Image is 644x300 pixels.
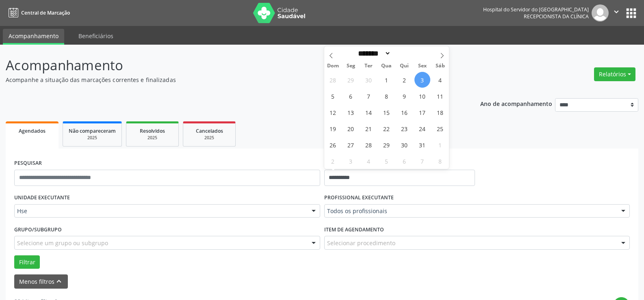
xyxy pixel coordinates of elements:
[395,63,413,69] span: Qui
[397,153,412,169] span: Novembro 6, 2025
[414,88,430,104] span: Outubro 10, 2025
[325,121,341,136] span: Outubro 19, 2025
[480,98,552,108] p: Ano de acompanhamento
[343,104,359,120] span: Outubro 13, 2025
[327,207,614,215] span: Todos os profissionais
[361,121,377,136] span: Outubro 21, 2025
[612,7,621,16] i: 
[379,88,395,104] span: Outubro 8, 2025
[69,135,116,141] div: 2025
[342,63,360,69] span: Seg
[397,121,412,136] span: Outubro 23, 2025
[414,121,430,136] span: Outubro 24, 2025
[360,63,377,69] span: Ter
[431,63,449,69] span: Sáb
[132,135,173,141] div: 2025
[377,63,395,69] span: Qua
[327,239,395,247] span: Selecionar procedimento
[609,4,624,22] button: 
[54,277,63,286] i: keyboard_arrow_up
[432,88,448,104] span: Outubro 11, 2025
[325,153,341,169] span: Novembro 2, 2025
[432,72,448,88] span: Outubro 4, 2025
[391,49,418,58] input: Year
[21,9,70,16] span: Central de Marcação
[361,104,377,120] span: Outubro 14, 2025
[483,6,589,13] div: Hospital do Servidor do [GEOGRAPHIC_DATA]
[73,29,119,43] a: Beneficiários
[325,137,341,153] span: Outubro 26, 2025
[594,67,635,81] button: Relatórios
[397,88,412,104] span: Outubro 9, 2025
[379,121,395,136] span: Outubro 22, 2025
[414,72,430,88] span: Outubro 3, 2025
[397,104,412,120] span: Outubro 16, 2025
[414,153,430,169] span: Novembro 7, 2025
[432,153,448,169] span: Novembro 8, 2025
[379,104,395,120] span: Outubro 15, 2025
[325,88,341,104] span: Outubro 5, 2025
[432,121,448,136] span: Outubro 25, 2025
[397,137,412,153] span: Outubro 30, 2025
[17,207,304,215] span: Hse
[6,6,70,19] a: Central de Marcação
[379,137,395,153] span: Outubro 29, 2025
[343,88,359,104] span: Outubro 6, 2025
[343,137,359,153] span: Outubro 27, 2025
[325,104,341,120] span: Outubro 12, 2025
[324,63,342,69] span: Dom
[14,192,70,204] label: UNIDADE EXECUTANTE
[361,88,377,104] span: Outubro 7, 2025
[14,255,40,269] button: Filtrar
[432,137,448,153] span: Novembro 1, 2025
[3,29,64,45] a: Acompanhamento
[397,72,412,88] span: Outubro 2, 2025
[343,153,359,169] span: Novembro 3, 2025
[196,127,223,134] span: Cancelados
[592,4,609,22] img: img
[414,137,430,153] span: Outubro 31, 2025
[14,157,42,170] label: PESQUISAR
[624,6,638,20] button: apps
[379,153,395,169] span: Novembro 5, 2025
[361,72,377,88] span: Setembro 30, 2025
[361,153,377,169] span: Novembro 4, 2025
[14,223,62,236] label: Grupo/Subgrupo
[140,127,165,134] span: Resolvidos
[69,127,116,134] span: Não compareceram
[343,121,359,136] span: Outubro 20, 2025
[325,72,341,88] span: Setembro 28, 2025
[356,49,391,58] select: Month
[361,137,377,153] span: Outubro 28, 2025
[414,104,430,120] span: Outubro 17, 2025
[343,72,359,88] span: Setembro 29, 2025
[6,76,449,84] p: Acompanhe a situação das marcações correntes e finalizadas
[324,192,394,204] label: PROFISSIONAL EXECUTANTE
[413,63,431,69] span: Sex
[189,135,230,141] div: 2025
[324,223,384,236] label: Item de agendamento
[524,13,589,20] span: Recepcionista da clínica
[6,55,449,76] p: Acompanhamento
[14,274,68,289] button: Menos filtroskeyboard_arrow_up
[17,239,108,247] span: Selecione um grupo ou subgrupo
[432,104,448,120] span: Outubro 18, 2025
[19,127,46,134] span: Agendados
[379,72,395,88] span: Outubro 1, 2025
